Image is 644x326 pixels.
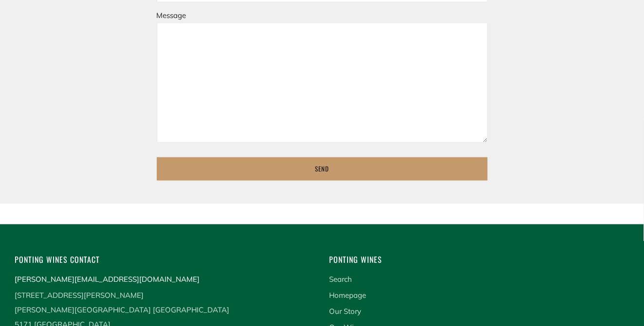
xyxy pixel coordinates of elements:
[157,11,186,20] label: Message
[330,291,367,300] a: Homepage
[15,254,315,267] h4: Ponting Wines Contact
[157,157,488,181] input: Send
[15,275,200,284] a: [PERSON_NAME][EMAIL_ADDRESS][DOMAIN_NAME]
[330,275,352,284] a: Search
[330,307,362,316] a: Our Story
[330,254,630,267] h4: Ponting Wines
